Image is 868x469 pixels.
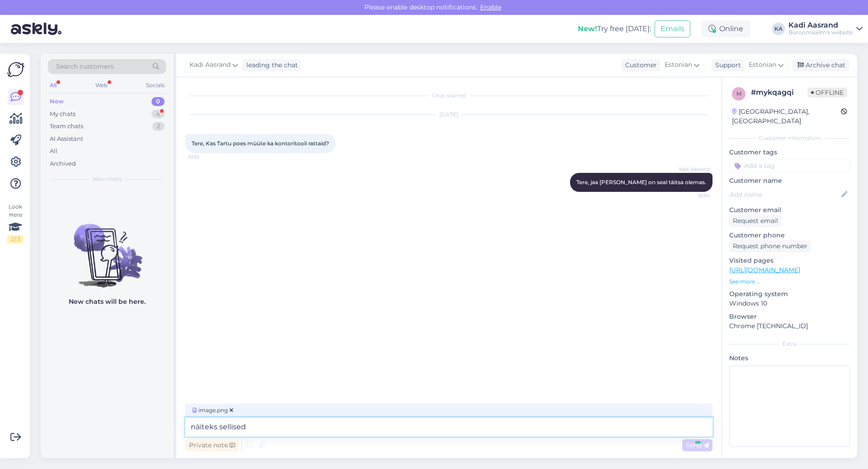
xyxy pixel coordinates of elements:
div: # mykqagqi [751,87,807,98]
div: Request email [729,215,782,227]
span: New chats [93,175,122,183]
span: 10:52 [188,153,222,160]
div: [DATE] [185,111,712,119]
span: Estonian [665,60,692,70]
p: Customer name [729,176,850,186]
p: New chats will be here. [69,297,146,306]
div: All [48,79,58,91]
div: Support [712,60,741,70]
div: Chat started [185,92,712,100]
span: Kadi Aasrand [676,166,710,172]
div: 0 [151,97,165,106]
button: Emails [655,20,690,37]
a: Kadi AasrandBüroomaailm's website [788,22,863,36]
span: Tere, jaa [PERSON_NAME] on seal täitsa olemas. [576,179,706,186]
p: Chrome [TECHNICAL_ID] [729,321,850,331]
div: 2 / 3 [7,235,24,243]
span: Kadi Aasrand [189,60,231,70]
div: Extra [729,340,850,348]
b: New! [578,24,597,33]
span: Offline [807,88,847,98]
span: 10:54 [676,192,710,199]
p: Visited pages [729,256,850,265]
div: All [50,147,57,156]
p: Customer phone [729,231,850,240]
div: AI Assistant [50,135,83,144]
div: Team chats [50,122,83,131]
div: Archived [50,159,76,168]
p: Notes [729,353,850,363]
div: [GEOGRAPHIC_DATA], [GEOGRAPHIC_DATA] [732,107,841,126]
div: KA [772,23,785,35]
div: Request phone number [729,240,811,252]
img: Askly Logo [7,61,24,78]
input: Add name [730,190,840,200]
p: See more ... [729,278,850,286]
span: Tere, Kas Tartu poes müüte ka kontoritooli rattaid? [192,140,329,147]
div: Online [701,21,750,37]
div: Look Here [7,203,24,243]
span: m [736,90,741,97]
p: Browser [729,312,850,321]
img: No chats [41,208,174,289]
div: Try free [DATE]: [578,23,651,34]
div: Kadi Aasrand [788,22,853,29]
p: Customer email [729,205,850,215]
p: Windows 10 [729,299,850,308]
div: Customer [622,60,657,70]
span: Enable [477,3,504,11]
div: Customer information [729,134,850,142]
div: Web [94,79,109,91]
div: Büroomaailm's website [788,29,853,36]
div: Archive chat [792,59,849,71]
span: Estonian [749,60,776,70]
div: leading the chat [243,60,298,70]
span: Search customers [56,62,113,71]
p: Customer tags [729,148,850,157]
div: 2 [152,122,165,131]
div: New [50,97,64,106]
input: Add a tag [729,159,850,172]
div: Socials [144,79,166,91]
div: 4 [151,110,165,119]
div: My chats [50,110,75,119]
a: [URL][DOMAIN_NAME] [729,266,800,274]
p: Operating system [729,289,850,299]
